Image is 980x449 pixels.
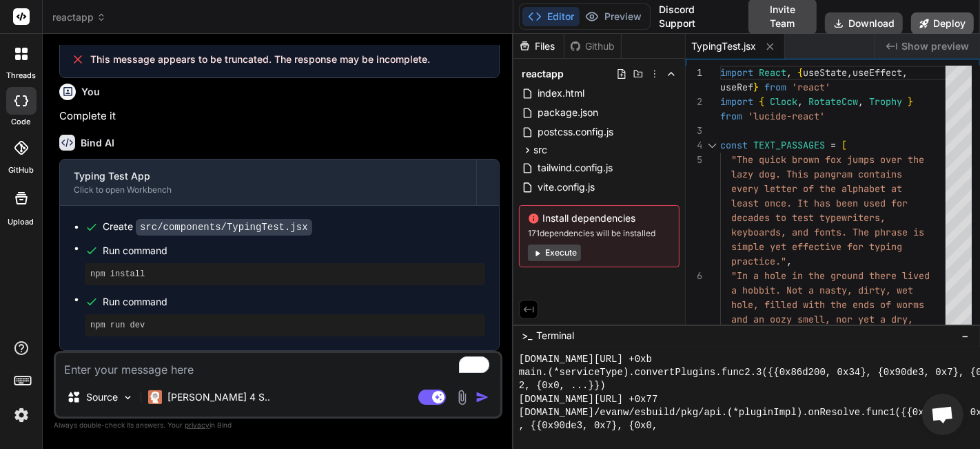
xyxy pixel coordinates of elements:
[81,136,114,150] h6: Bind AI
[869,95,902,108] span: Trophy
[731,284,913,296] span: a hobbit. Not a nasty, dirty, wet
[759,95,764,108] span: {
[731,211,886,224] span: decades to test typewriters,
[103,295,485,309] span: Run command
[853,66,902,79] span: useEffect
[536,85,586,102] span: index.html
[731,298,924,311] span: hole, filled with the ends of worms
[103,220,312,234] div: Create
[720,139,748,151] span: const
[528,211,671,225] span: Install dependencies
[686,66,702,80] div: 1
[60,160,476,205] button: Typing Test AppClick to open Workbench
[908,95,913,108] span: }
[731,153,924,166] span: "The quick brown fox jumps over the
[792,81,830,93] span: 'react'
[847,66,853,79] span: ,
[786,255,792,267] span: ,
[522,7,580,26] button: Editor
[8,164,34,176] label: GitHub
[686,138,702,153] div: 4
[513,39,564,53] div: Files
[564,39,621,53] div: Github
[90,320,480,331] pre: npm run dev
[528,228,671,239] span: 171 dependencies will be installed
[731,240,902,253] span: simple yet effective for typing
[536,160,614,176] span: tailwind.config.js
[764,81,786,93] span: from
[748,110,825,122] span: 'lucide-react'
[536,329,574,343] span: Terminal
[720,66,753,79] span: import
[136,219,312,236] code: src/components/TypingTest.jsx
[536,179,596,195] span: vite.config.js
[519,393,658,406] span: [DOMAIN_NAME][URL] +0x77
[686,269,702,283] div: 6
[54,419,502,432] p: Always double-check its answers. Your in Bind
[74,184,462,195] div: Click to open Workbench
[753,81,759,93] span: }
[731,226,924,238] span: keyboards, and fonts. The phrase is
[686,153,702,167] div: 5
[825,12,903,35] button: Download
[522,329,532,343] span: >_
[81,85,100,99] h6: You
[167,390,270,404] p: [PERSON_NAME] 4 S..
[959,325,972,347] button: −
[830,139,836,151] span: =
[720,81,753,93] span: useRef
[528,245,581,261] button: Execute
[753,139,825,151] span: TEXT_PASSAGES
[720,95,753,108] span: import
[580,7,647,26] button: Preview
[519,379,606,392] span: 2, {0x0, ...}})
[8,216,34,228] label: Upload
[808,95,858,108] span: RotateCcw
[731,197,908,209] span: least once. It has been used for
[720,110,742,122] span: from
[103,244,485,258] span: Run command
[86,390,118,404] p: Source
[759,66,786,79] span: React
[519,353,652,366] span: [DOMAIN_NAME][URL] +0xb
[59,108,500,124] p: Complete it
[454,390,470,405] img: attachment
[731,269,930,282] span: "In a hole in the ground there lived
[731,182,902,195] span: every letter of the alphabet at
[901,39,969,53] span: Show preview
[686,95,702,109] div: 2
[90,269,480,280] pre: npm install
[803,66,847,79] span: useState
[6,70,36,82] label: threads
[691,39,756,53] span: TypingTest.jsx
[522,67,564,81] span: reactapp
[686,124,702,138] div: 3
[56,353,500,378] textarea: To enrich screen reader interactions, please activate Accessibility in Grammarly extension settings
[731,168,902,180] span: lazy dog. This pangram contains
[74,169,462,183] div: Typing Test App
[797,95,803,108] span: ,
[476,390,489,404] img: icon
[770,95,797,108] span: Clock
[731,255,786,267] span: practice."
[519,419,658,432] span: , {{0x90de3, 0x7}, {0x0,
[961,329,969,343] span: −
[185,421,210,429] span: privacy
[90,52,430,66] span: This message appears to be truncated. The response may be incomplete.
[911,12,974,35] button: Deploy
[731,313,913,325] span: and an oozy smell, nor yet a dry,
[536,104,600,121] span: package.json
[122,392,134,403] img: Pick Models
[786,66,792,79] span: ,
[52,10,106,24] span: reactapp
[536,124,615,140] span: postcss.config.js
[10,403,33,427] img: settings
[533,143,547,157] span: src
[858,95,864,108] span: ,
[922,394,963,435] div: Open chat
[797,66,803,79] span: {
[841,139,847,151] span: [
[902,66,908,79] span: ,
[12,116,31,128] label: code
[704,138,722,153] div: Click to collapse the range.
